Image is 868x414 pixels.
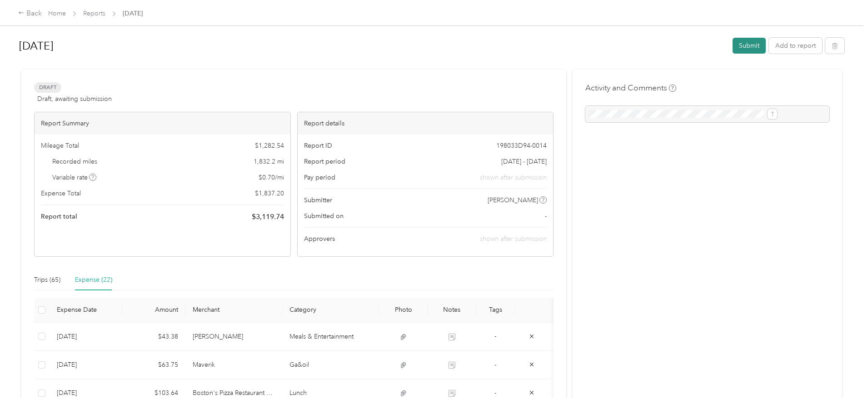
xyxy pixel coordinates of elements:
[35,112,290,135] div: Report Summary
[185,298,282,323] th: Merchant
[298,112,554,135] div: Report details
[817,363,868,414] iframe: Everlance-gr Chat Button Frame
[282,379,379,407] td: Lunch
[122,298,185,323] th: Amount
[304,141,332,150] span: Report ID
[379,298,428,323] th: Photo
[476,351,515,379] td: -
[304,234,335,244] span: Approvers
[496,141,547,150] span: 198033D94-0014
[480,173,547,182] span: shown after submission
[185,323,282,351] td: Krispy Kreme
[75,275,112,285] div: Expense (22)
[494,361,496,369] span: -
[34,275,60,285] div: Trips (65)
[476,323,515,351] td: -
[122,323,185,351] td: $43.38
[259,173,284,182] span: $ 0.70 / mi
[494,332,496,340] span: -
[252,211,284,222] span: $ 3,119.74
[282,298,379,323] th: Category
[545,211,547,221] span: -
[488,195,538,205] span: [PERSON_NAME]
[37,94,112,104] span: Draft, awaiting submission
[304,211,344,221] span: Submitted on
[484,306,508,314] div: Tags
[476,298,515,323] th: Tags
[52,157,97,166] span: Recorded miles
[50,298,122,323] th: Expense Date
[34,82,61,93] span: Draft
[41,189,81,198] span: Expense Total
[282,351,379,379] td: Ga&oil
[185,351,282,379] td: Maverik
[255,189,284,198] span: $ 1,837.20
[48,10,66,17] a: Home
[52,173,97,182] span: Variable rate
[83,10,105,17] a: Reports
[282,323,379,351] td: Meals & Entertainment
[185,379,282,407] td: Boston's Pizza Restaurant & Sports Bar
[304,157,345,166] span: Report period
[585,82,676,94] h4: Activity and Comments
[501,157,547,166] span: [DATE] - [DATE]
[122,379,185,407] td: $103.64
[494,389,496,397] span: -
[123,9,143,18] span: [DATE]
[41,212,77,221] span: Report total
[769,38,822,54] button: Add to report
[254,157,284,166] span: 1,832.2 mi
[50,323,122,351] td: 9-30-2025
[41,141,79,150] span: Mileage Total
[476,379,515,407] td: -
[255,141,284,150] span: $ 1,282.54
[122,351,185,379] td: $63.75
[304,173,335,182] span: Pay period
[50,379,122,407] td: 9-26-2025
[18,8,42,19] div: Back
[480,235,547,243] span: shown after submission
[428,298,476,323] th: Notes
[50,351,122,379] td: 9-26-2025
[304,195,332,205] span: Submitter
[19,35,726,57] h1: Sep 2025
[733,38,766,54] button: Submit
